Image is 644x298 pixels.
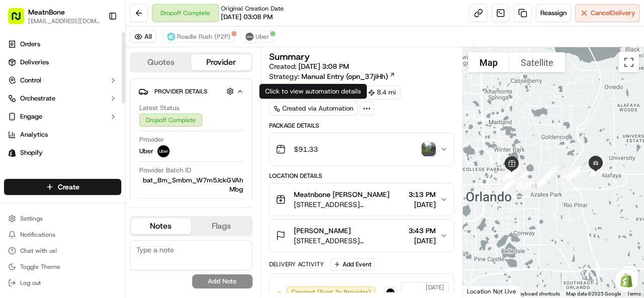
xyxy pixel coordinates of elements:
a: Deliveries [4,54,121,70]
button: Log out [4,276,121,290]
div: 21 [567,161,588,182]
span: 3:13 PM [409,189,436,200]
span: Control [20,76,41,85]
span: API Documentation [95,145,162,155]
span: [DATE] [426,283,444,291]
div: 11 [518,174,539,195]
span: Created (Sent To Provider) [291,288,371,297]
div: Delivery Activity [269,260,324,268]
div: 4 [498,174,519,195]
img: uber-new-logo.jpeg [157,145,170,157]
button: Chat with us! [4,244,121,258]
span: Manual Entry (opn_37jiHh) [301,71,388,81]
span: Toggle Theme [20,263,60,271]
button: Keyboard shortcuts [517,290,560,297]
button: Provider [191,54,252,70]
span: Uber [256,33,269,41]
button: Control [4,72,121,88]
a: Powered byPylon [71,169,122,177]
button: Orchestrate [4,90,121,107]
div: 8 [504,162,525,183]
span: Uber [139,147,153,156]
span: [EMAIL_ADDRESS][DOMAIN_NAME] [28,17,100,25]
span: Notifications [20,231,55,239]
span: [STREET_ADDRESS][PERSON_NAME][PERSON_NAME] [294,236,405,246]
span: 3:43 PM [409,226,436,236]
span: Engage [20,112,42,121]
button: Roadie Rush (P2P) [163,31,235,43]
span: Cancel Delivery [591,9,635,18]
span: [DATE] 03:08 PM [221,13,273,22]
span: [STREET_ADDRESS][PERSON_NAME] [294,200,405,210]
button: Show street map [468,52,509,72]
div: 12 [528,173,549,194]
img: Shopify logo [8,149,16,157]
img: photo_proof_of_delivery image [422,142,436,156]
div: 8.4 mi [364,85,400,100]
span: Meatnbone [PERSON_NAME] [294,189,389,200]
span: Create [58,182,79,192]
div: Favorites [4,169,121,185]
button: MeatnBone[EMAIL_ADDRESS][DOMAIN_NAME] [4,4,104,28]
button: Provider Details [138,83,244,100]
button: Notifications [4,228,121,242]
a: Terms (opens in new tab) [627,291,641,296]
button: Quotes [131,54,191,70]
button: CancelDelivery [575,4,640,22]
span: Pylon [100,170,122,177]
a: 📗Knowledge Base [6,141,81,159]
button: Map camera controls [619,265,639,285]
img: uber-new-logo.jpeg [386,288,394,296]
div: We're available if you need us! [34,106,127,114]
button: Toggle Theme [4,260,121,274]
span: $91.33 [294,144,318,154]
span: Created: [269,61,349,71]
span: Chat with us! [20,247,57,255]
span: [DATE] [409,200,436,210]
span: Shopify [20,148,43,157]
span: Knowledge Base [20,145,77,155]
div: 15 [558,161,579,182]
span: Provider [139,135,164,144]
button: Show satellite imagery [509,52,565,72]
h3: Summary [269,52,310,61]
button: Toggle fullscreen view [619,52,639,72]
span: [PERSON_NAME] [294,226,351,236]
button: All [130,31,156,43]
span: Latest Status [139,104,179,113]
button: $91.33photo_proof_of_delivery image [270,133,454,165]
button: Engage [4,109,121,125]
button: Add Event [330,258,375,270]
button: Settings [4,212,121,226]
div: 20 [562,162,584,183]
div: 📗 [10,146,18,154]
button: MeatnBone [28,7,65,17]
a: Shopify [4,145,121,161]
a: Orders [4,36,121,52]
button: Start new chat [171,98,183,111]
div: Strategy: [269,71,395,81]
span: Orders [20,40,40,49]
div: 14 [540,162,561,183]
div: Location Details [269,172,454,180]
a: Manual Entry (opn_37jiHh) [301,71,395,81]
div: 9 [511,167,532,188]
button: Notes [131,218,191,234]
button: Reassign [536,4,571,22]
img: 1736555255976-a54dd68f-1ca7-489b-9aae-adbdc363a1c4 [10,95,28,114]
button: Create [4,179,121,195]
span: [DATE] [409,236,436,246]
img: uber-new-logo.jpeg [246,33,254,41]
img: Google [465,284,499,297]
img: Nash [10,10,30,30]
div: 10 [512,173,533,194]
span: Analytics [20,130,48,139]
span: Reassign [540,9,567,18]
div: 13 [533,171,554,192]
div: Package Details [269,122,454,130]
div: 19 [562,163,583,184]
span: Deliveries [20,58,49,67]
button: [PERSON_NAME][STREET_ADDRESS][PERSON_NAME][PERSON_NAME]3:43 PM[DATE] [270,220,454,252]
span: Log out [20,279,41,287]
